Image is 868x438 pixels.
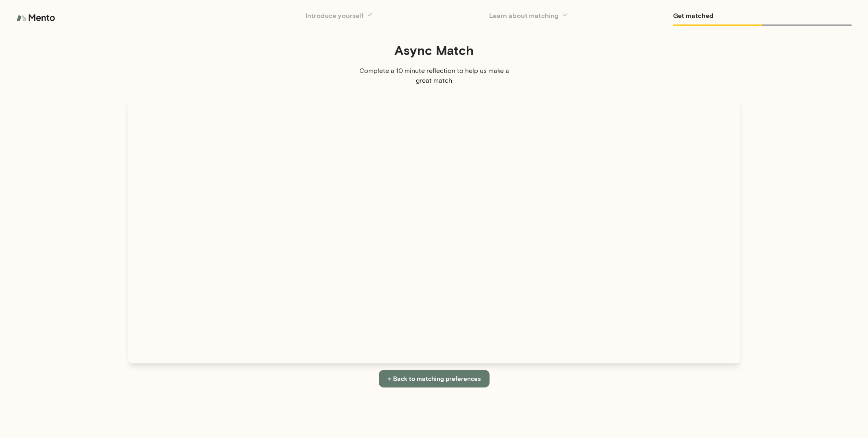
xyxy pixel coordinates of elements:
h6: Introduce yourself [306,10,484,21]
h6: Get matched [673,10,852,21]
h4: Async Match [128,42,740,58]
h6: Learn about matching [489,10,668,21]
p: Complete a 10 minute reflection to help us make a great match [353,66,516,86]
button: ← Back to matching preferences [379,370,490,387]
img: logo [16,10,57,26]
